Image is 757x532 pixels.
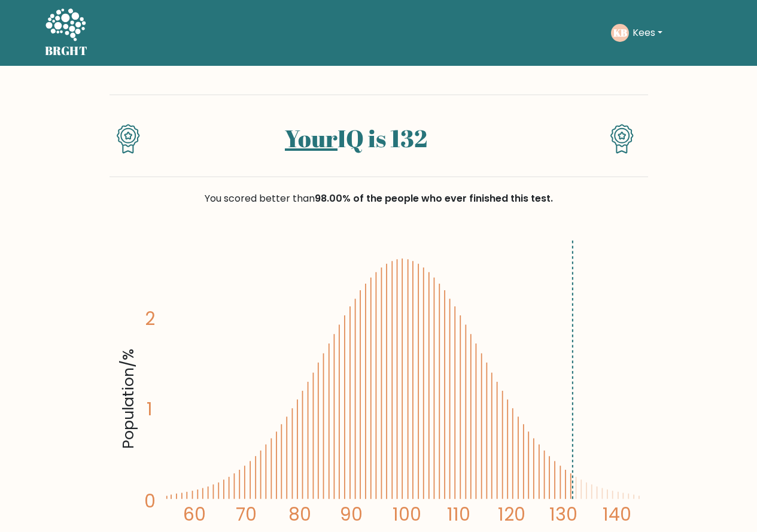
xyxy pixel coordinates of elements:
[110,191,648,206] div: You scored better than
[236,502,257,527] tspan: 70
[288,502,311,527] tspan: 80
[393,502,421,527] tspan: 100
[498,502,525,527] tspan: 120
[183,502,205,527] tspan: 60
[447,502,470,527] tspan: 110
[613,26,627,39] text: KB
[117,349,139,449] tspan: Population/%
[285,122,338,154] a: Your
[603,502,631,527] tspan: 140
[144,490,156,514] tspan: 0
[161,124,551,153] h1: IQ is 132
[145,306,155,331] tspan: 2
[45,5,88,61] a: BRGHT
[45,44,88,58] h5: BRGHT
[315,191,553,205] span: 98.00% of the people who ever finished this test.
[549,502,577,527] tspan: 130
[147,397,153,422] tspan: 1
[629,25,666,41] button: Kees
[340,502,363,527] tspan: 90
